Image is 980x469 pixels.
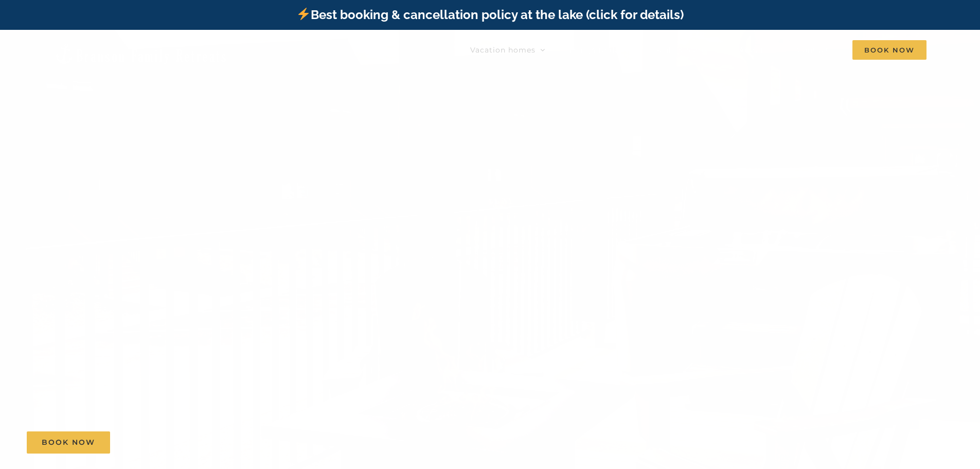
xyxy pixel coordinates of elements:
a: Contact [797,40,829,60]
img: ⚡️ [297,8,310,20]
span: Vacation homes [470,46,536,54]
img: Branson Family Retreats Logo [54,42,228,65]
a: Best booking & cancellation policy at the lake (click for details) [296,7,683,22]
a: Book Now [27,431,110,454]
a: Deals & More [653,40,716,60]
span: Things to do [568,46,620,54]
span: Book Now [852,40,926,60]
a: Things to do [568,40,630,60]
span: Contact [797,46,829,54]
nav: Main Menu [470,40,926,60]
a: About [739,40,774,60]
span: Deals & More [653,46,706,54]
span: Book Now [42,438,95,447]
a: Vacation homes [470,40,545,60]
span: About [739,46,764,54]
